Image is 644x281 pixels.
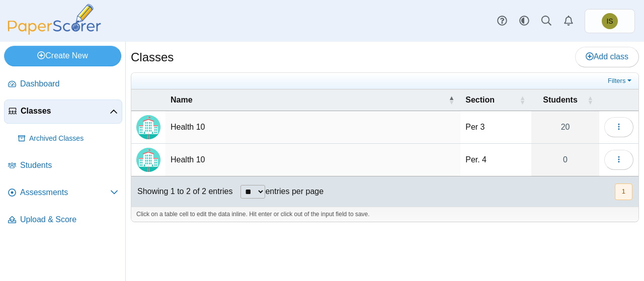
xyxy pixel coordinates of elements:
[20,187,110,198] span: Assessments
[4,154,122,178] a: Students
[586,52,628,61] span: Add class
[605,76,636,86] a: Filters
[585,9,635,33] a: Isaiah Sexton
[265,187,324,196] label: entries per page
[602,13,618,29] span: Isaiah Sexton
[575,47,639,67] a: Add class
[557,10,580,32] a: Alerts
[14,127,122,151] a: Archived Classes
[4,28,105,36] a: PaperScorer
[20,78,118,89] span: Dashboard
[4,4,105,35] img: PaperScorer
[166,111,460,144] td: Health 10
[131,176,232,207] div: Showing 1 to 2 of 2 entries
[587,89,593,111] span: Students : Activate to sort
[543,96,577,104] span: Students
[519,89,525,111] span: Section : Activate to sort
[465,96,495,104] span: Section
[531,144,599,176] a: 0
[4,181,122,205] a: Assessments
[460,111,531,144] td: Per 3
[136,148,160,172] img: Locally created class
[4,46,121,66] a: Create New
[606,18,613,25] span: Isaiah Sexton
[531,111,599,143] a: 20
[136,115,160,139] img: Locally created class
[131,207,638,222] div: Click on a table cell to edit the data inline. Hit enter or click out of the input field to save.
[4,100,122,124] a: Classes
[166,144,460,176] td: Health 10
[29,134,118,144] span: Archived Classes
[21,106,110,117] span: Classes
[4,72,122,97] a: Dashboard
[20,214,118,225] span: Upload & Score
[614,183,632,200] nav: pagination
[615,183,632,200] button: 1
[4,208,122,232] a: Upload & Score
[131,49,174,66] h1: Classes
[20,160,118,171] span: Students
[460,144,531,176] td: Per. 4
[171,96,193,104] span: Name
[448,89,454,111] span: Name : Activate to invert sorting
